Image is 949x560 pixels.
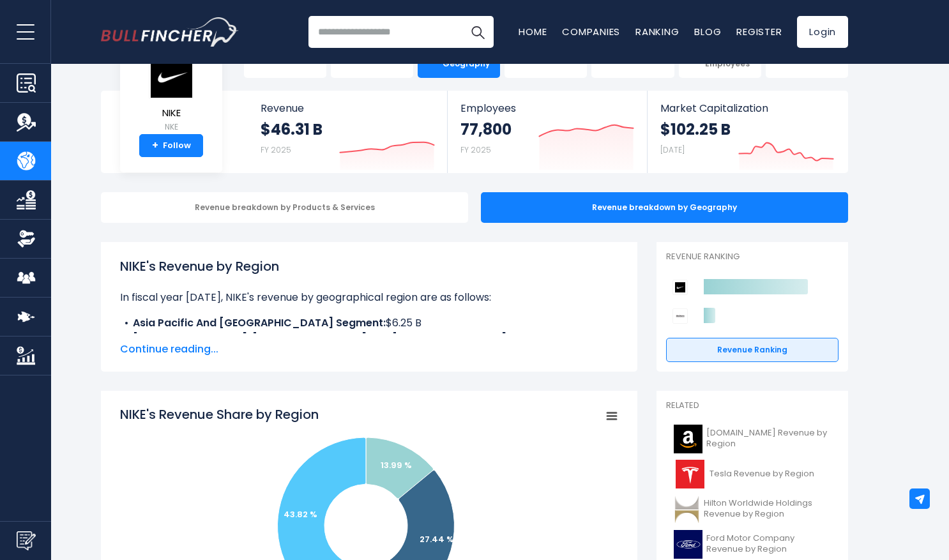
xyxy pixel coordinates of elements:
[460,119,512,139] strong: 77,800
[481,192,848,223] div: Revenue breakdown by Geography
[519,25,547,38] a: Home
[699,49,755,68] span: CEO Salary / Employees
[152,140,158,151] strong: +
[635,25,679,38] a: Ranking
[666,421,839,457] a: [DOMAIN_NAME] Revenue by Region
[736,25,782,38] a: Register
[133,315,386,330] b: Asia Pacific And [GEOGRAPHIC_DATA] Segment:
[448,91,646,173] a: Employees 77,800 FY 2025
[797,16,848,48] a: Login
[660,102,834,114] span: Market Capitalization
[120,331,618,346] li: $12.26 B
[261,144,291,155] small: FY 2025
[420,533,454,545] text: 27.44 %
[17,229,36,248] img: Ownership
[672,280,688,295] img: NIKE competitors logo
[120,315,618,331] li: $6.25 B
[101,17,239,47] img: Bullfincher logo
[120,342,618,357] span: Continue reading...
[248,91,448,173] a: Revenue $46.31 B FY 2025
[674,495,700,524] img: HLT logo
[460,144,491,155] small: FY 2025
[660,119,731,139] strong: $102.25 B
[674,530,702,559] img: F logo
[704,498,831,520] span: Hilton Worldwide Holdings Revenue by Region
[694,25,721,38] a: Blog
[101,17,238,47] a: Go to homepage
[562,25,620,38] a: Companies
[133,331,559,345] b: [GEOGRAPHIC_DATA], [GEOGRAPHIC_DATA] And [GEOGRAPHIC_DATA] Segment:
[666,400,839,411] p: Related
[101,192,468,223] div: Revenue breakdown by Products & Services
[666,492,839,527] a: Hilton Worldwide Holdings Revenue by Region
[674,460,706,488] img: TSLA logo
[660,144,685,155] small: [DATE]
[706,428,831,450] span: [DOMAIN_NAME] Revenue by Region
[139,134,203,157] a: +Follow
[460,102,634,114] span: Employees
[261,119,323,139] strong: $46.31 B
[284,508,317,520] text: 43.82 %
[149,121,194,133] small: NKE
[148,55,194,135] a: NIKE NKE
[674,425,702,453] img: AMZN logo
[438,49,494,68] span: Product / Geography
[672,308,688,324] img: Deckers Outdoor Corporation competitors logo
[666,338,839,362] a: Revenue Ranking
[706,533,831,555] span: Ford Motor Company Revenue by Region
[381,459,412,471] text: 13.99 %
[120,257,618,276] h1: NIKE's Revenue by Region
[666,457,839,492] a: Tesla Revenue by Region
[261,102,435,114] span: Revenue
[710,469,814,480] span: Tesla Revenue by Region
[149,108,194,119] span: NIKE
[666,252,839,262] p: Revenue Ranking
[648,91,847,173] a: Market Capitalization $102.25 B [DATE]
[120,290,618,305] p: In fiscal year [DATE], NIKE's revenue by geographical region are as follows:
[462,16,494,48] button: Search
[120,405,319,423] tspan: NIKE's Revenue Share by Region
